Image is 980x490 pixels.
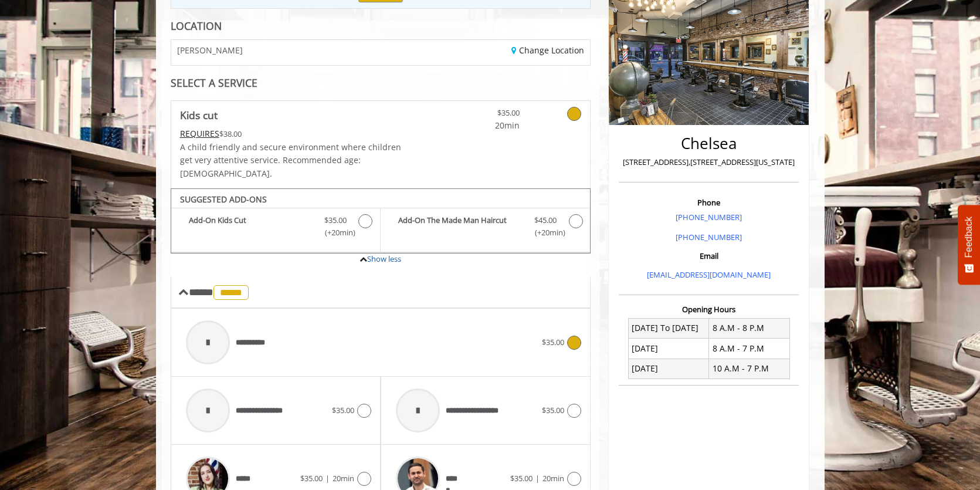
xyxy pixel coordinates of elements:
h3: Email [622,252,796,260]
h2: Chelsea [622,135,796,152]
td: 10 A.M - 7 P.M [709,359,790,379]
a: [PHONE_NUMBER] [676,212,742,222]
a: [PHONE_NUMBER] [676,232,742,242]
span: Feedback [964,217,974,258]
b: SUGGESTED ADD-ONS [180,194,267,205]
span: (+20min ) [528,227,562,239]
button: Feedback - Show survey [958,205,980,285]
td: [DATE] [628,359,709,379]
a: Change Location [511,45,584,56]
span: $35.00 [324,214,347,227]
h3: Phone [622,198,796,207]
span: $35.00 [542,405,564,415]
span: 20min [333,473,354,484]
b: Add-On Kids Cut [189,214,313,239]
a: [EMAIL_ADDRESS][DOMAIN_NAME] [647,269,771,280]
span: 20min [450,119,520,132]
div: Kids cut Add-onS [171,188,591,254]
span: 20min [542,473,564,484]
span: (+20min ) [318,227,352,239]
span: | [325,473,330,484]
td: [DATE] To [DATE] [628,318,709,338]
b: Add-On The Made Man Haircut [398,214,523,239]
div: SELECT A SERVICE [171,77,591,89]
span: | [535,473,540,484]
b: Kids cut [180,107,218,123]
p: A child friendly and secure environment where children get very attentive service. Recommended ag... [180,141,416,180]
a: $35.00 [450,101,520,132]
span: $35.00 [510,473,533,484]
h3: Opening Hours [619,305,799,313]
div: $38.00 [180,127,416,140]
span: $35.00 [300,473,323,484]
p: [STREET_ADDRESS],[STREET_ADDRESS][US_STATE] [622,156,796,168]
td: 8 A.M - 7 P.M [709,339,790,359]
span: This service needs some Advance to be paid before we block your appointment [180,128,219,139]
span: $35.00 [542,337,564,347]
td: 8 A.M - 8 P.M [709,318,790,338]
td: [DATE] [628,339,709,359]
a: Show less [367,254,401,264]
b: LOCATION [171,19,222,33]
label: Add-On The Made Man Haircut [386,214,584,242]
label: Add-On Kids Cut [177,214,374,242]
span: $35.00 [332,405,354,415]
span: $45.00 [534,214,557,227]
span: [PERSON_NAME] [177,46,243,55]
